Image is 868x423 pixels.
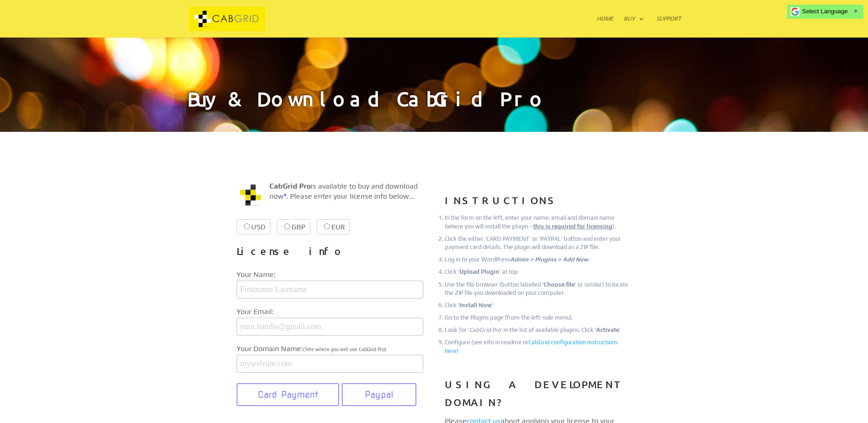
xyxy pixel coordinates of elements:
strong: Activate [596,326,619,333]
label: GBP [277,219,310,234]
input: GBP [284,223,290,229]
input: EUR [324,223,330,229]
input: your.handle@gmail.com [237,318,423,336]
input: Firstname Lastname [237,281,423,298]
span: (Site where you will use CabGrid Pro) [303,347,387,352]
u: this is required for licensing [533,223,612,230]
h3: USING A DEVELOPMENT DOMAIN? [445,375,631,416]
label: Your Email: [237,306,423,318]
a: CabGrid configuration instructions here [445,339,618,354]
li: Go to the Plugins page (from the left-side menu). [445,314,631,322]
p: is available to buy and download now . Please enter your license info below... [237,181,423,209]
strong: CabGrid Pro [270,182,311,190]
img: CabGrid WordPress Plugin [237,181,264,209]
img: CabGrid [189,6,266,32]
a: Select Language​ [802,8,859,15]
li: In the form on the left, enter your name, email and domain name (where you will install the plugi... [445,214,631,230]
h1: Buy & Download CabGrid Pro [187,89,681,132]
label: Your Name: [237,269,423,281]
input: mywebsite.com [237,355,423,373]
li: Log in to your WordPress [445,255,631,264]
em: CabGrid Pro [469,326,501,333]
span: ▼ [853,8,859,15]
li: Use the file browser (button labelled ‘ ‘ or similar) to locate the ZIP file you downloaded on yo... [445,281,631,297]
span: Select Language [802,8,848,15]
button: Paypal [342,383,416,406]
li: Click ‘ ‘ [445,301,631,309]
li: Click ‘ ‘ at top [445,268,631,276]
input: USD [244,223,250,229]
button: Card Payment [237,383,340,406]
label: Your Domain Name: [237,343,423,355]
em: Admin > Plugins > Add New [510,256,588,263]
strong: Install Now [459,302,492,309]
h3: License info [237,242,423,265]
a: Buy [624,16,644,38]
span: ​ [850,8,851,15]
a: Support [656,16,681,38]
label: EUR [317,219,350,234]
label: USD [237,219,270,234]
li: Configure (see info in readme or ) [445,338,631,355]
strong: Choose file [544,281,575,288]
strong: Upload Plugin [459,268,499,275]
li: Look for ‘ ‘ in the list of available plugins. Click ‘ ‘ [445,326,631,334]
li: Click the either ‘CARD PAYMENT’ or 'PAYPAL' button and enter your payment card details. The plugi... [445,235,631,251]
h3: INSTRUCTIONS [445,191,631,214]
a: Home [597,16,614,38]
